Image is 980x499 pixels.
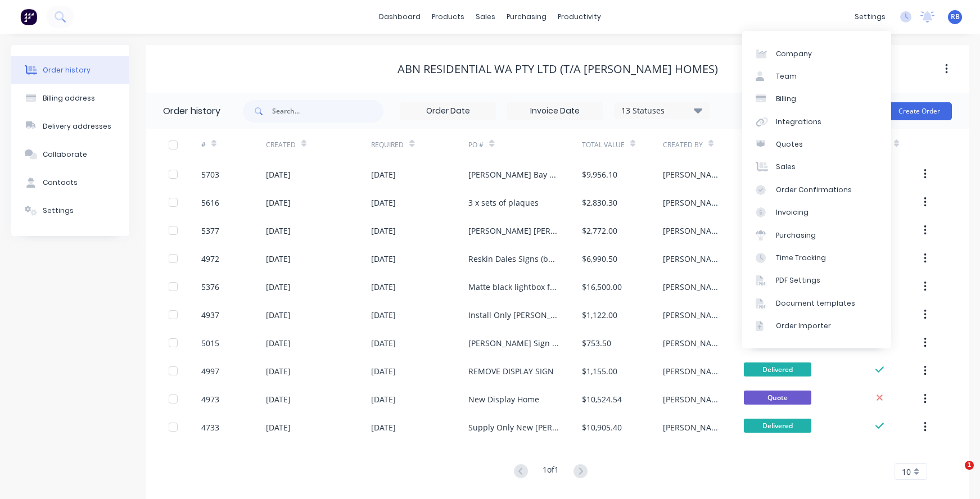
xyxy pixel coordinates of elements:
[266,129,371,160] div: Created
[776,94,796,104] div: Billing
[776,49,812,59] div: Company
[663,337,721,349] div: [PERSON_NAME]
[776,139,803,149] div: Quotes
[201,225,219,237] div: 5377
[468,365,554,377] div: REMOVE DISPLAY SIGN
[201,281,219,293] div: 5376
[663,129,744,160] div: Created By
[43,93,95,103] div: Billing address
[615,105,709,117] div: 13 Statuses
[742,65,891,88] a: Team
[742,156,891,178] a: Sales
[201,169,219,180] div: 5703
[43,206,74,216] div: Settings
[468,169,559,180] div: [PERSON_NAME] Bay Display Home
[742,111,891,133] a: Integrations
[11,112,129,140] button: Delivery addresses
[663,225,721,237] div: [PERSON_NAME]
[201,309,219,321] div: 4937
[371,393,396,405] div: [DATE]
[470,8,501,25] div: sales
[371,281,396,293] div: [DATE]
[776,275,820,285] div: PDF Settings
[401,103,495,120] input: Order Date
[468,393,539,405] div: New Display Home
[163,105,220,118] div: Order history
[43,178,78,188] div: Contacts
[371,225,396,237] div: [DATE]
[582,421,622,433] div: $10,905.40
[663,197,721,208] div: [PERSON_NAME]
[201,393,219,405] div: 4973
[371,365,396,377] div: [DATE]
[582,337,611,349] div: $753.50
[663,421,721,433] div: [PERSON_NAME]
[266,169,291,180] div: [DATE]
[776,117,821,127] div: Integrations
[663,140,703,150] div: Created By
[11,56,129,84] button: Order history
[776,253,826,263] div: Time Tracking
[11,140,129,169] button: Collaborate
[742,292,891,315] a: Document templates
[43,149,87,160] div: Collaborate
[266,225,291,237] div: [DATE]
[742,224,891,246] a: Purchasing
[398,62,718,76] div: ABN Residential WA Pty Ltd (T/A [PERSON_NAME] Homes)
[582,197,617,208] div: $2,830.30
[744,362,811,376] span: Delivered
[887,102,952,120] button: Create Order
[371,140,404,150] div: Required
[902,466,911,478] span: 10
[582,365,617,377] div: $1,155.00
[742,133,891,156] a: Quotes
[266,140,296,150] div: Created
[663,365,721,377] div: [PERSON_NAME]
[272,100,383,123] input: Search...
[201,197,219,208] div: 5616
[11,197,129,225] button: Settings
[776,162,796,172] div: Sales
[582,140,625,150] div: Total Value
[942,461,969,488] iframe: Intercom live chat
[371,253,396,265] div: [DATE]
[744,391,811,405] span: Quote
[582,225,617,237] div: $2,772.00
[468,337,559,349] div: [PERSON_NAME] Sign In Workshop
[373,8,426,25] a: dashboard
[468,281,559,293] div: Matte black lightbox frames
[201,337,219,349] div: 5015
[582,253,617,265] div: $6,990.50
[371,129,468,160] div: Required
[371,337,396,349] div: [DATE]
[742,88,891,110] a: Billing
[468,225,559,237] div: [PERSON_NAME] [PERSON_NAME] Display Home Signage
[266,421,291,433] div: [DATE]
[776,298,855,309] div: Document templates
[849,8,891,25] div: settings
[776,71,797,81] div: Team
[371,421,396,433] div: [DATE]
[776,185,852,195] div: Order Confirmations
[201,253,219,265] div: 4972
[371,197,396,208] div: [DATE]
[742,42,891,65] a: Company
[744,419,811,433] span: Delivered
[266,253,291,265] div: [DATE]
[266,197,291,208] div: [DATE]
[663,393,721,405] div: [PERSON_NAME]
[776,230,816,241] div: Purchasing
[371,169,396,180] div: [DATE]
[468,140,484,150] div: PO #
[742,201,891,224] a: Invoicing
[742,269,891,292] a: PDF Settings
[468,253,559,265] div: Reskin Dales Signs (bottom section)
[776,207,809,217] div: Invoicing
[742,247,891,269] a: Time Tracking
[266,281,291,293] div: [DATE]
[11,169,129,197] button: Contacts
[201,365,219,377] div: 4997
[468,197,539,208] div: 3 x sets of plaques
[371,309,396,321] div: [DATE]
[582,129,663,160] div: Total Value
